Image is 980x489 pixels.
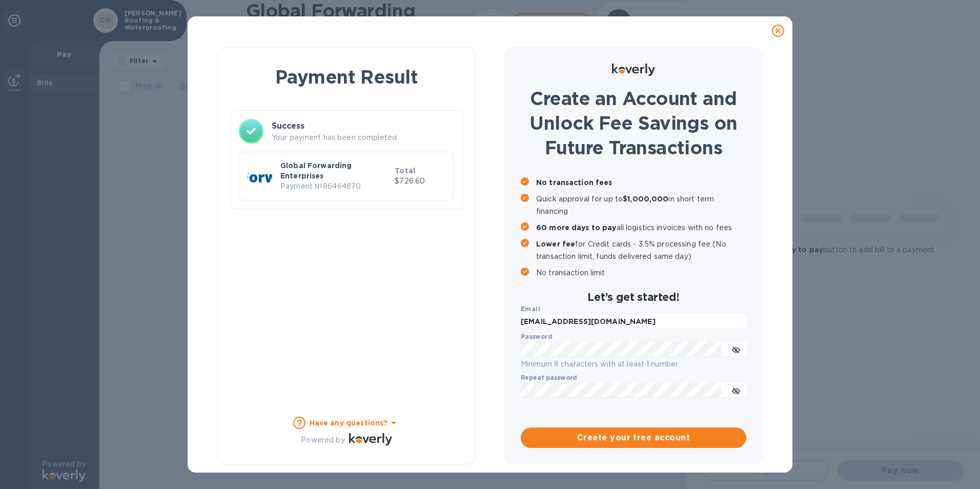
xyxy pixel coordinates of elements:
[536,223,617,232] b: 60 more days to pay
[521,358,746,370] p: Minimum 8 characters with at least 1 number
[536,193,746,217] p: Quick approval for up to in short term financing
[234,64,459,90] h1: Payment Result
[280,181,391,192] p: Payment № 86464870
[521,86,746,160] h1: Create an Account and Unlock Fee Savings on Future Transactions
[726,339,746,359] button: toggle password visibility
[536,221,746,234] p: all logistics invoices with no fees
[623,195,668,203] b: $1,000,000
[521,314,746,330] input: Enter email address
[310,419,388,427] b: Have any questions?
[612,64,655,76] img: Logo
[536,240,575,248] b: Lower fee
[395,167,415,175] b: Total
[521,305,540,313] b: Email
[349,433,392,445] img: Logo
[280,160,391,181] p: Global Forwarding Enterprises
[301,435,344,445] p: Powered by
[395,176,445,187] p: $726.60
[272,132,454,143] p: Your payment has been completed.
[536,238,746,262] p: for Credit cards - 3.5% processing fee (No transaction limit, funds delivered same day)
[272,120,454,132] h3: Success
[521,291,746,303] h2: Let’s get started!
[529,432,738,444] span: Create your free account
[536,267,746,279] p: No transaction limit
[726,380,746,400] button: toggle password visibility
[521,334,552,340] label: Password
[521,427,746,448] button: Create your free account
[536,178,612,187] b: No transaction fees
[521,375,577,381] label: Repeat password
